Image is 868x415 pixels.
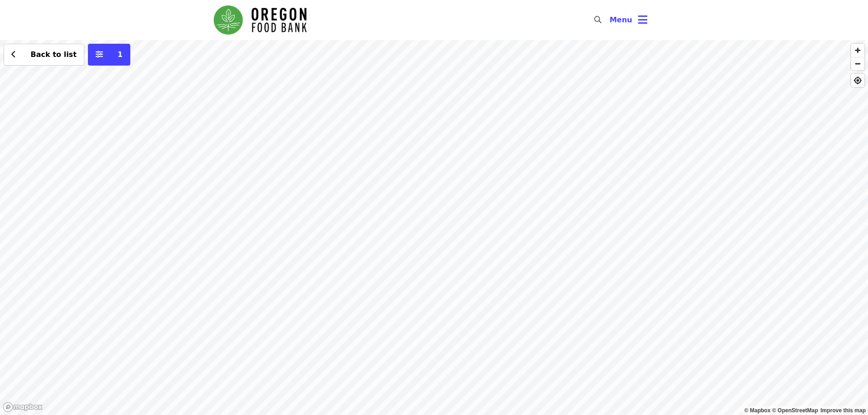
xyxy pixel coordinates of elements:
[745,407,771,414] a: Mapbox
[594,15,601,24] i: search icon
[96,50,103,59] i: sliders-h icon
[88,44,130,66] button: More filters (1 selected)
[607,9,614,31] input: Search
[31,50,77,59] span: Back to list
[602,9,655,31] button: Toggle account menu
[11,50,16,59] i: chevron-left icon
[610,15,632,24] span: Menu
[3,402,43,412] a: Mapbox logo
[851,44,864,57] button: Zoom In
[772,407,818,414] a: OpenStreetMap
[851,74,864,87] button: Find My Location
[821,407,866,414] a: Map feedback
[214,5,307,35] img: Oregon Food Bank - Home
[851,57,864,70] button: Zoom Out
[118,50,123,59] span: 1
[4,44,84,66] button: Back to list
[638,13,647,26] i: bars icon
